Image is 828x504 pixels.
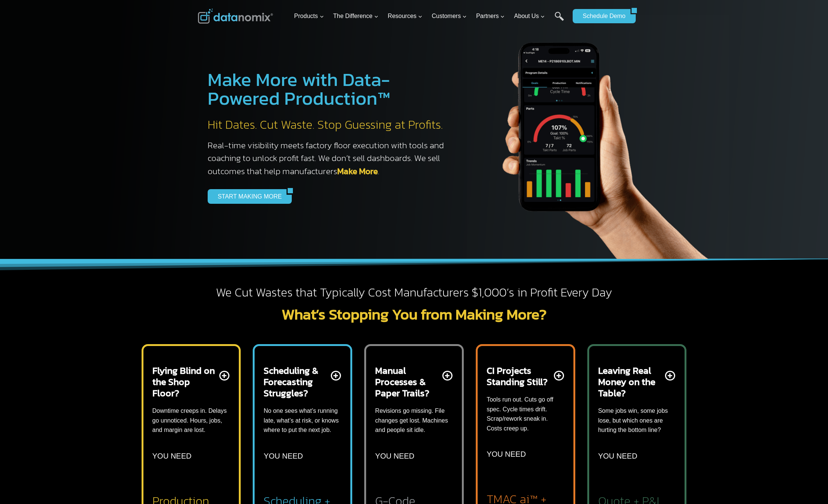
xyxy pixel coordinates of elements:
[152,450,192,462] p: YOU NEED
[432,11,467,21] span: Customers
[198,285,630,301] h2: We Cut Wastes that Typically Cost Manufacturers $1,000’s in Profit Every Day
[388,11,422,21] span: Resources
[467,15,730,259] img: The Datanoix Mobile App available on Android and iOS Devices
[333,11,379,21] span: The Difference
[375,450,414,462] p: YOU NEED
[264,365,329,399] h2: Scheduling & Forecasting Struggles?
[514,11,545,21] span: About Us
[573,9,630,23] a: Schedule Demo
[152,406,230,435] p: Downtime creeps in. Delays go unnoticed. Hours, jobs, and margin are lost.
[598,406,676,435] p: Some jobs win, some jobs lose, but which ones are hurting the bottom line?
[198,307,630,322] h2: What’s Stopping You from Making More?
[208,70,452,108] h1: Make More with Data-Powered Production™
[294,11,324,21] span: Products
[208,117,452,133] h2: Hit Dates. Cut Waste. Stop Guessing at Profits.
[487,395,564,433] p: Tools run out. Cuts go off spec. Cycle times drift. Scrap/rework sneak in. Costs creep up.
[598,365,664,399] h2: Leaving Real Money on the Table?
[598,450,637,462] p: YOU NEED
[487,365,552,387] h2: CI Projects Standing Still?
[198,9,273,24] img: Datanomix
[264,406,341,435] p: No one sees what’s running late, what’s at risk, or knows where to put the next job.
[375,365,441,399] h2: Manual Processes & Paper Trails?
[555,12,564,29] a: Search
[291,4,569,29] nav: Primary Navigation
[208,189,287,203] a: START MAKING MORE
[152,365,218,399] h2: Flying Blind on the Shop Floor?
[264,450,303,462] p: YOU NEED
[487,448,526,460] p: YOU NEED
[208,139,452,178] h3: Real-time visibility meets factory floor execution with tools and coaching to unlock profit fast....
[375,406,453,435] p: Revisions go missing. File changes get lost. Machines and people sit idle.
[476,11,505,21] span: Partners
[337,165,378,178] a: Make More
